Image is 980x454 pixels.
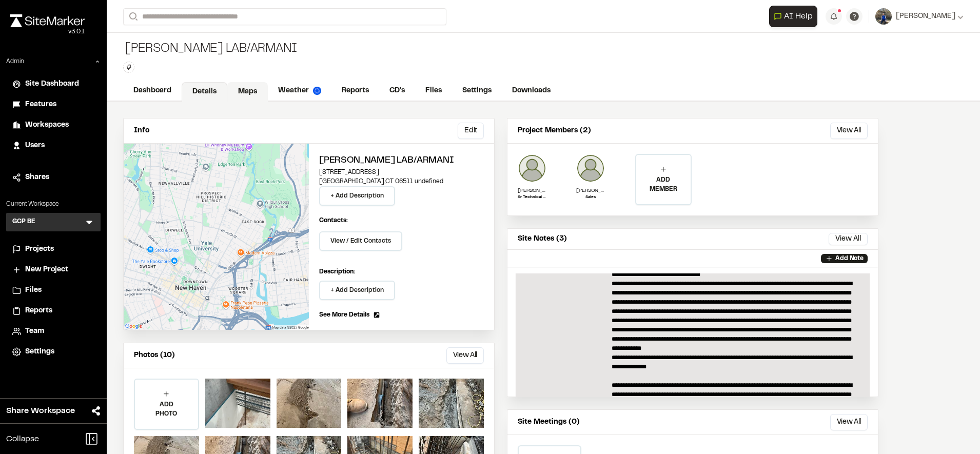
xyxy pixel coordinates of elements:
button: + Add Description [319,281,395,300]
a: Maps [227,82,268,102]
a: Projects [12,244,94,255]
button: View All [829,233,868,245]
span: Projects [25,244,54,255]
p: Contacts: [319,216,348,225]
p: [PERSON_NAME] [518,187,546,194]
a: Files [12,285,94,296]
img: User [875,8,892,25]
span: AI Help [784,10,813,23]
h2: [PERSON_NAME] Lab/Armani [319,154,484,168]
p: [PERSON_NAME] [576,187,605,194]
a: Team [12,326,94,337]
span: [PERSON_NAME] [896,11,955,22]
p: ADD MEMBER [636,175,691,194]
span: Team [25,326,44,337]
p: [GEOGRAPHIC_DATA] , CT 06511 undefined [319,177,484,186]
span: Files [25,285,42,296]
a: Shares [12,172,94,183]
img: Dennis Brown [518,154,546,183]
button: [PERSON_NAME] [875,8,964,25]
span: Shares [25,172,49,183]
div: Open AI Assistant [769,6,821,27]
span: Reports [25,305,52,317]
p: Sales [576,194,605,201]
button: Edit [458,123,484,139]
span: Features [25,99,56,110]
p: Admin [6,57,24,66]
h3: GCP BE [12,217,35,227]
button: View All [830,414,868,430]
p: Photos (10) [134,350,175,361]
img: Mark Kennedy [576,154,605,183]
img: rebrand.png [10,14,85,27]
button: View / Edit Contacts [319,231,402,251]
p: Sr Technical Services [518,194,546,201]
a: Site Dashboard [12,78,94,90]
a: New Project [12,264,94,275]
p: Description: [319,267,484,277]
p: Site Notes (3) [518,233,567,245]
a: Reports [12,305,94,317]
a: Users [12,140,94,151]
p: [STREET_ADDRESS] [319,168,484,177]
span: Collapse [6,433,39,445]
img: precipai.png [313,87,321,95]
span: Site Dashboard [25,78,79,90]
button: Search [123,8,142,25]
p: Site Meetings (0) [518,417,580,428]
a: Downloads [502,81,561,101]
a: Features [12,99,94,110]
a: Dashboard [123,81,182,101]
span: See More Details [319,310,369,320]
span: Users [25,140,45,151]
a: Weather [268,81,331,101]
button: Open AI Assistant [769,6,817,27]
button: View All [830,123,868,139]
button: Edit Tags [123,62,134,73]
p: Info [134,125,149,136]
a: Files [415,81,452,101]
div: Oh geez...please don't... [10,27,85,36]
a: Details [182,82,227,102]
a: Settings [452,81,502,101]
p: Project Members (2) [518,125,591,136]
a: Settings [12,346,94,358]
span: Settings [25,346,54,358]
p: Add Note [835,254,864,263]
div: [PERSON_NAME] Lab/Armani [123,41,297,57]
button: View All [446,347,484,364]
button: + Add Description [319,186,395,206]
span: Share Workspace [6,405,75,417]
a: Workspaces [12,120,94,131]
a: Reports [331,81,379,101]
span: Workspaces [25,120,69,131]
span: New Project [25,264,68,275]
a: CD's [379,81,415,101]
p: Current Workspace [6,200,101,209]
p: ADD PHOTO [135,400,198,419]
